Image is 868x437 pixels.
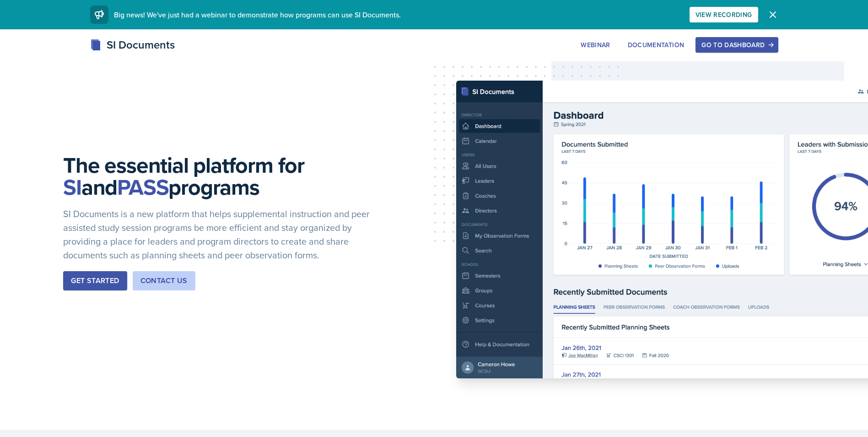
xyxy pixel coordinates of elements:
[695,37,778,53] button: Go to Dashboard
[628,41,685,49] div: Documentation
[690,7,758,22] button: View Recording
[71,275,119,286] div: Get Started
[114,10,401,20] span: Big news! We've just had a webinar to demonstrate how programs can use SI Documents.
[575,37,616,53] button: Webinar
[695,11,752,18] div: View Recording
[133,271,195,290] button: Contact Us
[622,37,690,53] button: Documentation
[90,37,175,53] div: SI Documents
[63,271,127,290] button: Get Started
[701,41,772,49] div: Go to Dashboard
[581,41,610,49] div: Webinar
[140,275,188,286] div: Contact Us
